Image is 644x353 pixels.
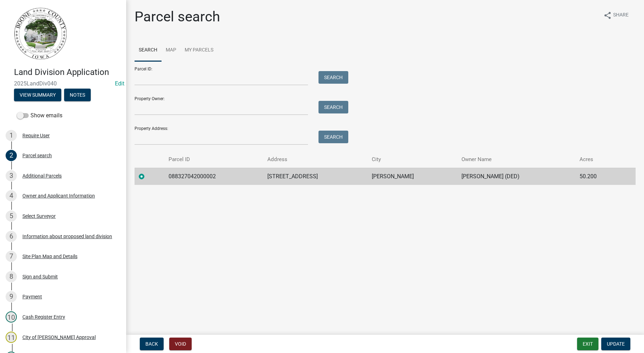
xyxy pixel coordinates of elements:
div: 2 [6,150,17,161]
div: Sign and Submit [22,274,58,279]
div: 11 [6,332,17,343]
div: City of [PERSON_NAME] Approval [22,335,96,340]
span: 2025LandDiv040 [14,80,112,87]
span: Update [607,341,625,347]
div: 8 [6,271,17,282]
div: 9 [6,291,17,302]
i: share [603,11,612,20]
td: 088327042000002 [164,168,263,185]
div: 5 [6,210,17,222]
span: Back [145,341,158,347]
div: Payment [22,294,42,299]
div: Additional Parcels [22,173,62,178]
td: [PERSON_NAME] [368,168,457,185]
div: 6 [6,231,17,242]
td: [PERSON_NAME] (DED) [457,168,575,185]
div: 4 [6,190,17,201]
button: Void [169,338,192,350]
div: Cash Register Entry [22,314,65,319]
button: Search [318,71,348,84]
button: shareShare [598,8,634,22]
a: My Parcels [180,39,218,62]
th: Acres [575,151,621,168]
wm-modal-confirm: Summary [14,92,61,98]
button: Exit [577,338,598,350]
button: Notes [64,89,91,101]
div: Information about proposed land division [22,234,112,239]
div: 3 [6,170,17,181]
td: [STREET_ADDRESS] [263,168,368,185]
th: Parcel ID [164,151,263,168]
button: Search [318,101,348,113]
a: Search [135,39,162,62]
td: 50.200 [575,168,621,185]
th: Address [263,151,368,168]
wm-modal-confirm: Edit Application Number [115,80,124,87]
div: 7 [6,251,17,262]
div: 1 [6,130,17,141]
h4: Land Division Application [14,67,121,77]
span: Share [613,11,629,20]
h1: Parcel search [135,8,220,25]
button: View Summary [14,89,61,101]
button: Update [601,338,630,350]
img: Boone County, Iowa [14,7,67,60]
div: Parcel search [22,153,52,158]
button: Back [140,338,164,350]
th: Owner Name [457,151,575,168]
div: Select Surveyor [22,214,56,219]
label: Show emails [17,111,62,120]
a: Map [162,39,180,62]
div: Site Plan Map and Details [22,254,77,259]
wm-modal-confirm: Notes [64,92,91,98]
button: Search [318,131,348,143]
th: City [368,151,457,168]
div: 10 [6,311,17,323]
div: Owner and Applicant Information [22,193,95,198]
div: Require User [22,133,50,138]
a: Edit [115,80,124,87]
